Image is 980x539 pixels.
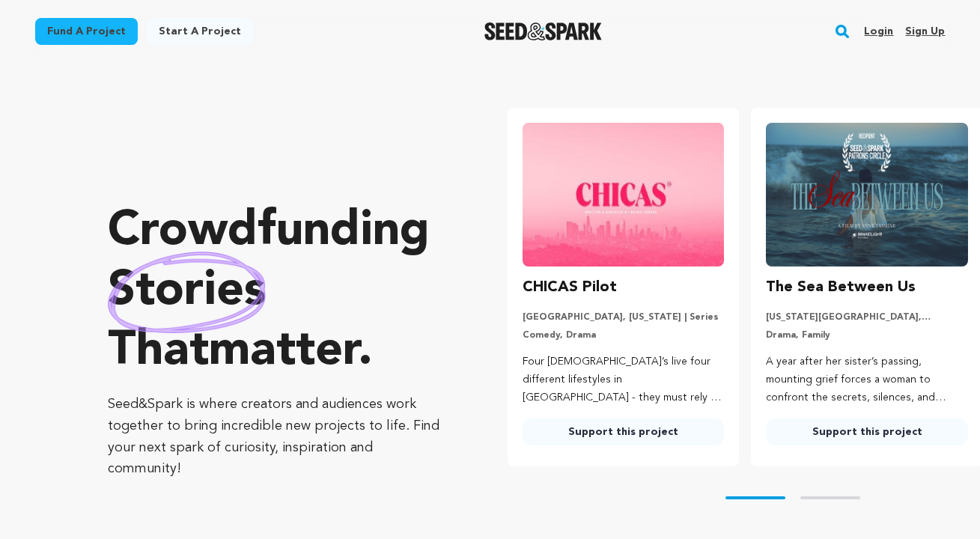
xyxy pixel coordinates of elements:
[523,353,725,406] p: Four [DEMOGRAPHIC_DATA]’s live four different lifestyles in [GEOGRAPHIC_DATA] - they must rely on...
[35,18,138,45] a: Fund a project
[523,123,725,267] img: CHICAS Pilot image
[766,329,968,341] p: Drama, Family
[766,311,968,323] p: [US_STATE][GEOGRAPHIC_DATA], [US_STATE] | Film Short
[905,19,945,43] a: Sign up
[108,394,448,480] p: Seed&Spark is where creators and audiences work together to bring incredible new projects to life...
[766,123,968,267] img: The Sea Between Us image
[108,202,448,382] p: Crowdfunding that .
[864,19,893,43] a: Login
[766,418,968,445] a: Support this project
[108,252,266,333] img: hand sketched image
[484,22,602,40] img: Seed&Spark Logo Dark Mode
[523,418,725,445] a: Support this project
[523,329,725,341] p: Comedy, Drama
[523,311,725,323] p: [GEOGRAPHIC_DATA], [US_STATE] | Series
[766,353,968,406] p: A year after her sister’s passing, mounting grief forces a woman to confront the secrets, silence...
[484,22,602,40] a: Seed&Spark Homepage
[523,275,617,299] h3: CHICAS Pilot
[147,18,253,45] a: Start a project
[209,328,358,376] span: matter
[766,275,916,299] h3: The Sea Between Us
